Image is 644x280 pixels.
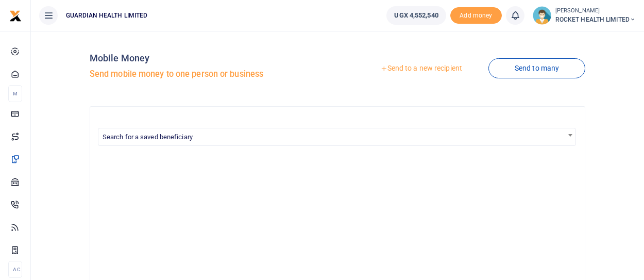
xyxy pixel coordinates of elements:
[62,11,151,20] span: GUARDIAN HEALTH LIMITED
[450,11,502,19] a: Add money
[533,6,636,25] a: profile-user [PERSON_NAME] ROCKET HEALTH LIMITED
[90,69,333,79] h5: Send mobile money to one person or business
[555,7,636,15] small: [PERSON_NAME]
[386,6,446,25] a: UGX 4,552,540
[382,6,450,25] li: Wallet ballance
[450,7,502,24] li: Toup your wallet
[90,53,333,64] h4: Mobile Money
[98,128,576,146] span: Search for a saved beneficiary
[533,6,551,25] img: profile-user
[9,11,22,19] a: logo-small logo-large logo-large
[8,85,22,102] li: M
[394,10,438,21] span: UGX 4,552,540
[9,10,22,22] img: logo-small
[488,58,585,78] a: Send to many
[103,133,193,141] span: Search for a saved beneficiary
[98,128,575,144] span: Search for a saved beneficiary
[450,7,502,24] span: Add money
[354,59,488,78] a: Send to a new recipient
[555,15,636,24] span: ROCKET HEALTH LIMITED
[8,261,22,278] li: Ac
